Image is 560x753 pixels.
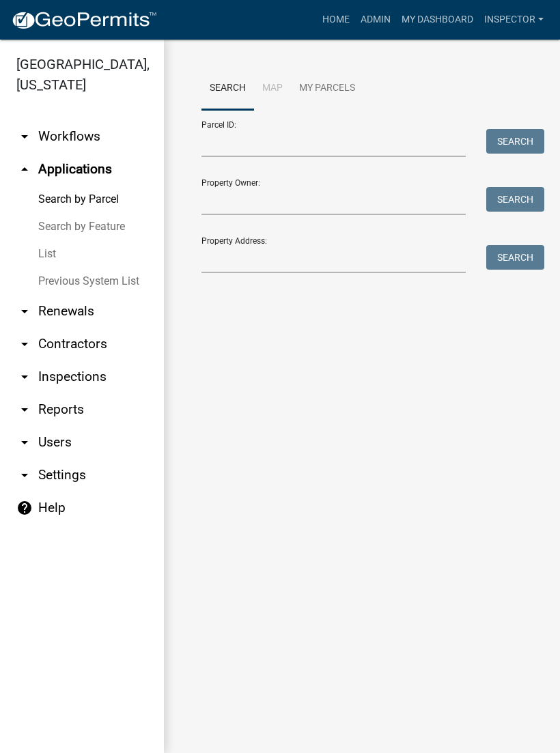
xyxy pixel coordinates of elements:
i: arrow_drop_down [16,401,33,418]
i: arrow_drop_down [16,336,33,352]
a: Search [201,67,254,111]
i: arrow_drop_up [16,161,33,177]
i: arrow_drop_down [16,467,33,483]
a: My Parcels [291,67,363,111]
a: Admin [355,7,396,33]
button: Search [486,245,544,270]
i: arrow_drop_down [16,303,33,319]
i: arrow_drop_down [16,434,33,451]
a: My Dashboard [396,7,479,33]
a: Home [317,7,355,33]
button: Search [486,129,544,154]
a: Inspector [479,7,549,33]
i: arrow_drop_down [16,128,33,145]
button: Search [486,187,544,212]
i: help [16,500,33,516]
i: arrow_drop_down [16,369,33,385]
